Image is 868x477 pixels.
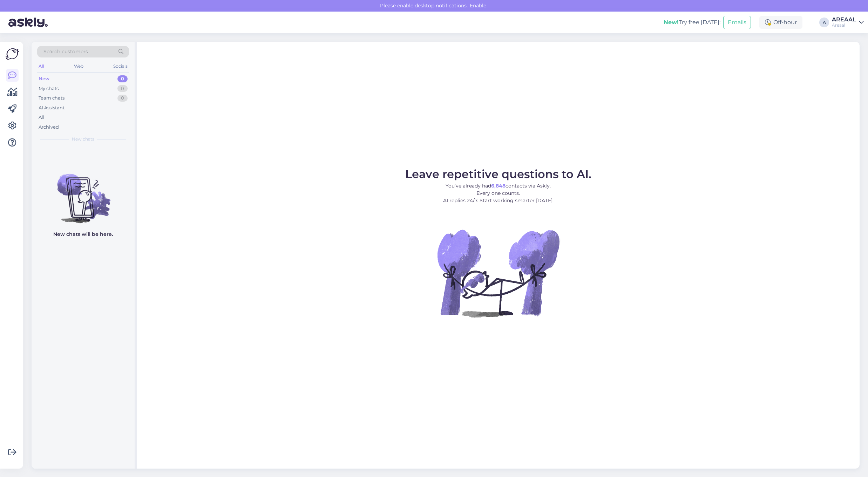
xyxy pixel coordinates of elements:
[435,210,561,336] img: No Chat active
[39,85,59,92] div: My chats
[819,18,829,27] div: A
[112,62,129,71] div: Socials
[117,75,128,82] div: 0
[832,17,864,28] a: AREAALAreaal
[39,124,59,131] div: Archived
[832,17,856,22] div: AREAAL
[468,2,488,9] span: Enable
[117,95,128,102] div: 0
[6,47,19,61] img: Askly Logo
[39,114,45,121] div: All
[491,183,506,189] b: 6,848
[39,75,49,82] div: New
[39,95,65,102] div: Team chats
[664,19,679,26] b: New!
[37,62,45,71] div: All
[832,22,856,28] div: Areaal
[73,62,85,71] div: Web
[723,16,751,29] button: Emails
[117,85,128,92] div: 0
[759,16,802,29] div: Off-hour
[664,18,720,27] div: Try free [DATE]:
[43,48,88,55] span: Search customers
[32,161,135,224] img: No chats
[53,231,113,238] p: New chats will be here.
[405,182,591,204] p: You’ve already had contacts via Askly. Every one counts. AI replies 24/7. Start working smarter [...
[405,167,591,181] span: Leave repetitive questions to AI.
[39,104,65,111] div: AI Assistant
[72,136,94,142] span: New chats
